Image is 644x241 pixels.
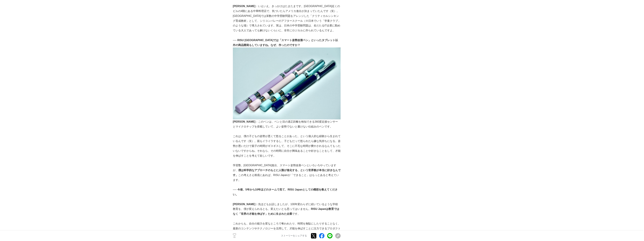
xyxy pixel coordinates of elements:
p: 先ほどもお話しましたが、100年変わらずに続いているような学校教育を、僕が変えられるとも、変えたいとも思ってはいません。 です。 [233,202,341,216]
p: ：いえいえ、きっかけはたまたまです。[GEOGRAPHIC_DATA]近くのビルの4階にある中華料理店で、気づいたらアメリカ進出が決まっていたんです（笑）。[GEOGRAPHIC_DATA]では... [233,4,341,33]
strong: [PERSON_NAME] [233,5,255,8]
p: 11 [233,236,236,238]
p: これからも、自分の能力を変なところで奪われたり、時間を無駄にしたりすることなく、最新のコンテンツやテクノロジーを活用して、才能を伸ばすことに注力できるプロダクトを作っていきたいですね。 [233,221,341,236]
strong: ── 今後、5年から10年ほどのタームで見て、RISU Japanとしての構想を教えてください。 [233,188,338,196]
p: これは、僕の子どもの姿勢が悪くて怒ることがあった、という個人的な経験から生まれているんです（笑）。親もイライラするし、子どもだって怒られたら嫌な気持ちになる。姿勢が悪いだけで親子の時間がギスギス... [233,134,341,158]
strong: 僕は科学的なアプローチのもとに人類が進化する、という世界観が本当に好きなんです。 [233,169,341,176]
p: ストーリーをシェアする [281,234,307,237]
p: 学習塾、[GEOGRAPHIC_DATA]進出、スマート姿勢改善ペンといろいろやっていますが、 この考えさえ根底にあれば、RISU Japanが「できること」はもっとあると考えています。 [233,163,341,182]
img: thumbnail_d45f5940-732e-11ee-8e9a-470d05f8cea8.jpg [233,47,341,119]
strong: ── RISU [GEOGRAPHIC_DATA]では「スマート姿勢改善ペン」といったタブレット以外の商品開発もしていますね。なぜ、作ったのですか？ [233,39,338,46]
strong: [PERSON_NAME] [233,120,255,123]
p: ：このペンは、ペンと目の適正距離を検知できる360度近接センサーとマイクロチップを搭載していて、よい姿勢でないと書けない仕組みのペンです。 [233,119,341,129]
strong: [PERSON_NAME]： [233,203,258,206]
